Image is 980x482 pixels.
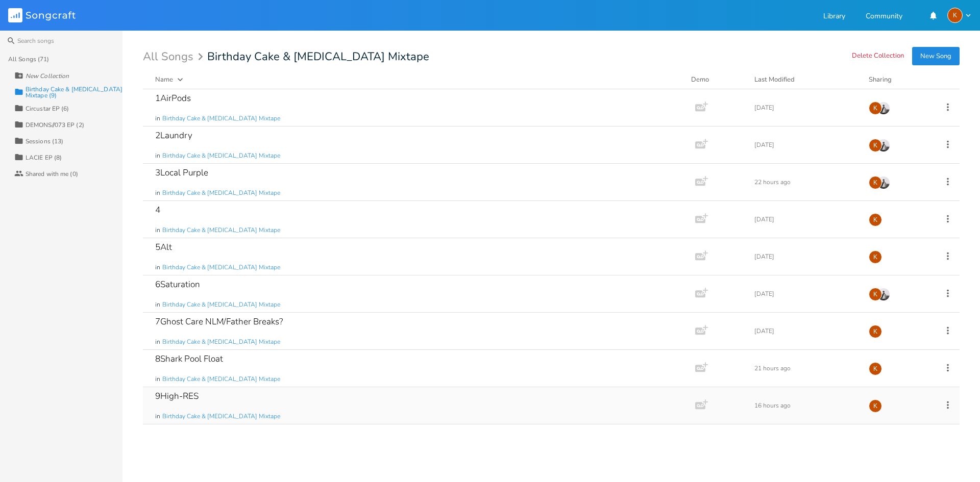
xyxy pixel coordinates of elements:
[26,73,69,79] div: New Collection
[754,365,856,371] div: 21 hours ago
[155,243,172,251] div: 5Alt
[162,300,280,309] span: Birthday Cake & [MEDICAL_DATA] Mixtape
[162,114,280,123] span: Birthday Cake & [MEDICAL_DATA] Mixtape
[155,317,283,326] div: 7Ghost Care NLM/Father Breaks?
[155,151,160,160] span: in
[869,213,882,226] div: Kat
[155,114,160,123] span: in
[947,8,972,23] button: K
[754,142,856,148] div: [DATE]
[869,362,882,375] div: Kat
[155,206,160,214] div: 4
[162,375,280,384] span: Birthday Cake & [MEDICAL_DATA] Mixtape
[912,47,960,65] button: New Song
[26,106,69,112] div: Circustar EP (6)
[155,375,160,384] span: in
[155,168,208,177] div: 3Local Purple
[155,74,679,85] button: Name
[947,8,963,23] div: Kat
[26,155,62,161] div: LACIE EP (8)
[869,139,882,152] div: Kat
[162,338,280,346] span: Birthday Cake & [MEDICAL_DATA] Mixtape
[754,253,856,260] div: [DATE]
[754,216,856,222] div: [DATE]
[754,74,856,85] button: Last Modified
[155,226,160,235] span: in
[26,138,63,144] div: Sessions (13)
[869,325,882,338] div: Kat
[869,74,930,85] div: Sharing
[155,300,160,309] span: in
[155,263,160,272] span: in
[143,52,206,62] div: All Songs
[26,86,122,98] div: Birthday Cake & [MEDICAL_DATA] Mixtape (9)
[26,122,84,128] div: DEMONS//073 EP (2)
[877,288,890,301] img: Costa Tzoytzoyrakos
[155,392,199,400] div: 9High-RES
[155,412,160,421] span: in
[155,189,160,197] span: in
[754,402,856,409] div: 16 hours ago
[754,328,856,334] div: [DATE]
[869,288,882,301] div: Kat
[155,354,223,363] div: 8Shark Pool Float
[691,74,742,85] div: Demo
[869,102,882,115] div: Kat
[155,131,192,140] div: 2Laundry
[8,56,49,62] div: All Songs (71)
[155,338,160,346] span: in
[155,94,191,103] div: 1AirPods
[754,179,856,185] div: 22 hours ago
[877,102,890,115] img: Costa Tzoytzoyrakos
[162,189,280,197] span: Birthday Cake & [MEDICAL_DATA] Mixtape
[754,291,856,297] div: [DATE]
[26,171,78,177] div: Shared with me (0)
[866,13,902,21] a: Community
[869,176,882,189] div: Kat
[162,412,280,421] span: Birthday Cake & [MEDICAL_DATA] Mixtape
[207,51,429,62] span: Birthday Cake & [MEDICAL_DATA] Mixtape
[877,139,890,152] img: Costa Tzoytzoyrakos
[162,226,280,235] span: Birthday Cake & [MEDICAL_DATA] Mixtape
[155,280,200,289] div: 6Saturation
[155,75,173,84] div: Name
[162,263,280,272] span: Birthday Cake & [MEDICAL_DATA] Mixtape
[869,399,882,413] div: Kat
[754,75,795,84] div: Last Modified
[162,151,280,160] span: Birthday Cake & [MEDICAL_DATA] Mixtape
[877,176,890,189] img: Costa Tzoytzoyrakos
[869,250,882,264] div: Kat
[754,105,856,111] div: [DATE]
[823,13,845,21] a: Library
[852,52,904,61] button: Delete Collection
